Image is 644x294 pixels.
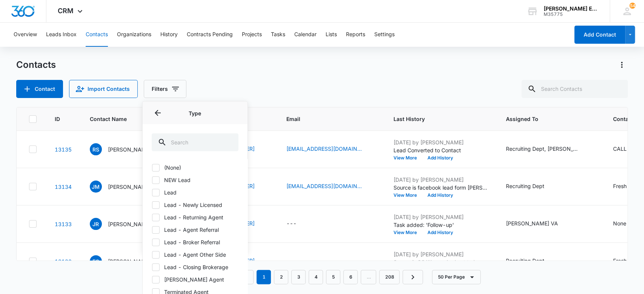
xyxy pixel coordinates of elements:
label: Lead - Agent Other Side [152,250,238,258]
div: Contact Name - Elizabeth Gibby - Select to Edit Field [90,255,165,267]
button: Back [152,107,164,119]
button: Add Contact [574,26,625,44]
label: (None) [152,163,238,171]
div: --- [286,219,297,228]
span: Email [286,115,364,123]
button: Import Contacts [69,80,138,98]
button: Actions [616,59,628,71]
span: JM [90,181,102,193]
a: Next Page [403,270,423,284]
span: 54 [629,3,635,9]
div: --- [286,257,297,266]
button: Lists [326,23,337,47]
button: Calendar [294,23,317,47]
p: [PERSON_NAME] [108,145,151,153]
p: [DATE] by [PERSON_NAME] [393,250,488,258]
p: Source is SC We reached out to her inviting her to learn more about our model. She said she was a... [393,258,488,266]
p: Source is facebook lead form [PERSON_NAME] sent him the Calendly template [393,184,488,191]
button: View More [393,193,422,198]
a: Page 6 [343,270,358,284]
button: Add History [422,193,458,198]
span: RS [90,143,102,155]
button: History [160,23,178,47]
button: Projects [242,23,262,47]
p: [DATE] by [PERSON_NAME] [393,138,488,146]
div: Recruiting Dept [506,182,544,190]
button: Organizations [117,23,151,47]
div: Email - - Select to Edit Field [286,257,310,266]
button: Contacts [86,23,108,47]
a: [EMAIL_ADDRESS][DOMAIN_NAME] [286,182,362,190]
div: Contact Type - None - Select to Edit Field [613,219,640,228]
div: Contact Name - Jim Reed - Select to Edit Field [90,218,165,230]
div: account id [544,12,599,17]
div: Email - - Select to Edit Field [286,219,310,228]
label: Lead - Newly Licensed [152,201,238,208]
p: Type [152,109,238,117]
button: Settings [374,23,395,47]
label: Lead - Agent Referral [152,225,238,233]
button: View More [393,230,422,235]
button: Leads Inbox [46,23,77,47]
input: Search Contacts [521,80,628,98]
div: Assigned To - Ruth VA - Select to Edit Field [506,219,572,228]
a: Page 2 [274,270,288,284]
p: [PERSON_NAME] [108,257,151,265]
a: Navigate to contact details page for Roger Schartung [55,146,72,153]
label: [PERSON_NAME] Agent [152,275,238,283]
span: Assigned To [506,115,584,123]
p: [DATE] by [PERSON_NAME] [393,213,488,221]
p: [PERSON_NAME] [108,220,151,228]
button: Add Contact [16,80,63,98]
label: Lead - Closing Brokerage [152,263,238,271]
button: View More [393,156,422,160]
p: [DATE] by [PERSON_NAME] [393,176,488,184]
button: Tasks [271,23,285,47]
button: Contracts Pending [187,23,233,47]
nav: Pagination [233,270,423,284]
span: EG [90,255,102,267]
span: ID [55,115,61,123]
div: notifications count [629,3,635,9]
button: Add History [422,156,458,160]
button: Overview [14,23,37,47]
div: [PERSON_NAME] VA [506,219,558,227]
input: Search [152,133,238,151]
div: Email - rschartung@gmail.com - Select to Edit Field [286,145,375,154]
span: JR [90,218,102,230]
div: None [613,219,626,227]
a: Page 4 [309,270,323,284]
span: Last History [393,115,477,123]
label: Lead - Returning Agent [152,213,238,221]
a: Page 208 [379,270,400,284]
h1: Contacts [16,59,56,70]
button: Filters [144,80,186,98]
a: Page 5 [326,270,340,284]
button: Add History [422,230,458,235]
span: Contact Name [90,115,178,123]
a: [EMAIL_ADDRESS][DOMAIN_NAME] [286,145,362,153]
div: Recruiting Dept [506,257,544,265]
button: Reports [346,23,365,47]
div: Contact Name - Joel Morales - Select to Edit Field [90,181,165,193]
em: 1 [257,270,271,284]
div: Contact Name - Roger Schartung - Select to Edit Field [90,143,165,155]
div: Assigned To - Recruiting Dept - Select to Edit Field [506,257,558,266]
div: account name [544,6,599,12]
div: Recruiting Dept, [PERSON_NAME] [506,145,581,153]
a: Navigate to contact details page for Elizabeth Gibby [55,258,72,265]
a: Navigate to contact details page for Jim Reed [55,221,72,227]
a: Navigate to contact details page for Joel Morales [55,184,72,190]
label: Lead [152,188,238,196]
div: Assigned To - Recruiting Dept - Select to Edit Field [506,182,558,191]
div: Assigned To - Recruiting Dept, Sandy Lynch - Select to Edit Field [506,145,595,154]
span: CRM [58,7,74,15]
label: NEW Lead [152,176,238,184]
button: 50 Per Page [432,270,481,284]
div: Email - Mortgageboss407@gmail.com - Select to Edit Field [286,182,375,191]
p: Task added: 'Follow-up' [393,221,488,229]
label: Lead - Broker Referral [152,238,238,246]
a: Page 3 [291,270,306,284]
p: Lead Converted to Contact [393,146,488,154]
p: [PERSON_NAME] [108,183,151,191]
